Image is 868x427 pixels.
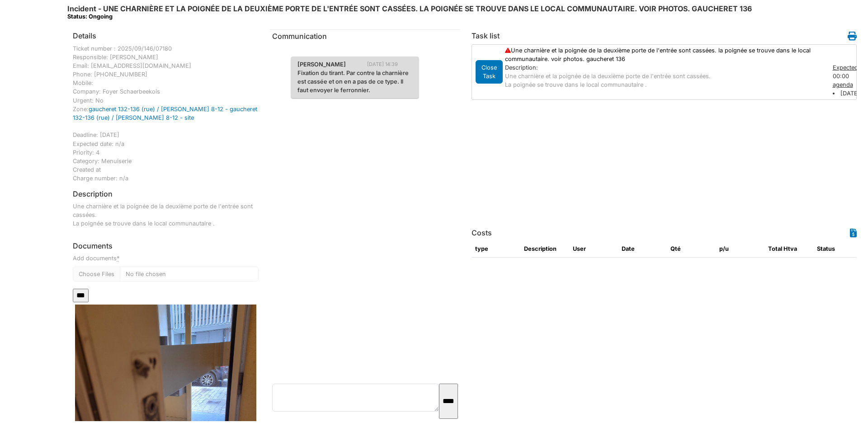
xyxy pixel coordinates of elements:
p: Une charnière et la poignée de la deuxième porte de l'entrée sont cassées. La poignée se trouve d... [505,72,824,89]
th: type [472,241,520,257]
div: Status: Ongoing [67,13,752,20]
th: Status [813,241,862,257]
h6: Description [73,190,113,198]
span: translation missing: en.communication.communication [272,32,327,41]
th: User [569,241,618,257]
h6: Task list [472,32,500,40]
div: Ticket number : 2025/09/146/07180 Responsible: [PERSON_NAME] Email: [EMAIL_ADDRESS][DOMAIN_NAME] ... [73,44,259,183]
abbr: required [117,255,119,262]
th: Qté [667,241,716,257]
th: Date [618,241,667,257]
div: Description: [505,63,824,72]
p: Fixation du tirant. Par contre la charnière est cassée et on en a pas de ce type. Il faut envoyer... [297,69,412,95]
h6: Documents [73,242,259,250]
span: translation missing: en.total [768,245,782,252]
th: p/u [716,241,764,257]
p: Une charnière et la poignée de la deuxième porte de l'entrée sont cassées. La poignée se trouve d... [73,202,259,228]
h6: Incident - UNE CHARNIÈRE ET LA POIGNÉE DE LA DEUXIÈME PORTE DE L'ENTRÉE SONT CASSÉES. LA POIGNÉE ... [67,5,752,20]
span: [DATE] 14:39 [367,61,405,68]
a: Close Task [476,66,503,76]
span: [PERSON_NAME] [291,60,353,69]
h6: Details [73,32,96,40]
th: Description [520,241,569,257]
h6: Costs [472,229,492,237]
div: Une charnière et la poignée de la deuxième porte de l'entrée sont cassées. la poignée se trouve d... [500,46,828,63]
label: Add documents [73,254,119,263]
i: Work order [848,32,857,41]
span: translation missing: en.HTVA [783,245,797,252]
a: gaucheret 132-136 (rue) / [PERSON_NAME] 8-12 - gaucheret 132-136 (rue) / [PERSON_NAME] 8-12 - site [73,106,257,121]
span: translation missing: en.todo.action.close_task [481,64,497,80]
